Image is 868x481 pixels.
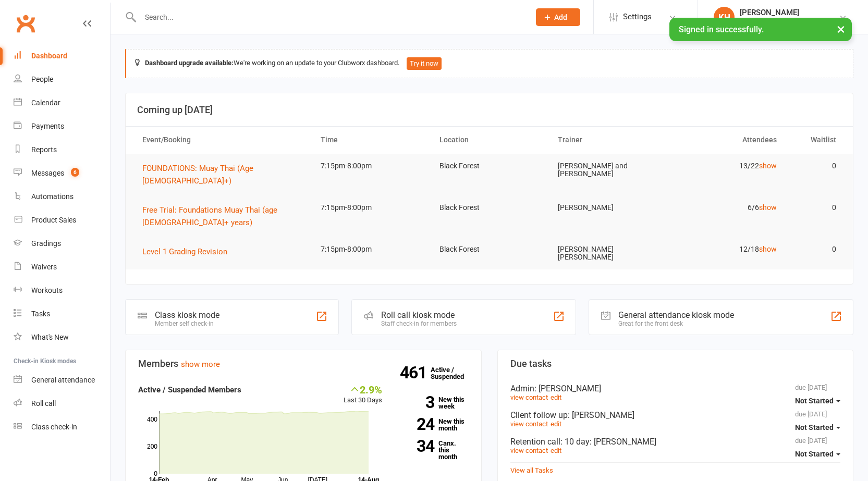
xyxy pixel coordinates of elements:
div: Roll call kiosk mode [381,310,457,320]
a: show [759,245,777,253]
span: Free Trial: Foundations Muay Thai (age [DEMOGRAPHIC_DATA]+ years) [142,205,277,227]
span: 6 [71,168,79,177]
td: Black Forest [430,237,549,262]
strong: Dashboard upgrade available: [145,59,234,67]
span: Not Started [795,423,834,431]
div: Workouts [31,286,63,294]
td: 12/18 [667,237,786,262]
div: Great for the front desk [618,320,734,327]
a: view contact [510,420,548,428]
h3: Members [138,359,469,369]
strong: Active / Suspended Members [138,385,241,394]
td: 7:15pm-8:00pm [311,154,430,178]
a: Class kiosk mode [14,415,110,439]
div: Last 30 Days [344,384,382,406]
input: Search... [137,10,522,24]
span: : [PERSON_NAME] [568,410,634,420]
span: Settings [623,5,652,29]
button: Not Started [795,418,840,437]
a: edit [551,447,561,454]
div: Staff check-in for members [381,320,457,327]
th: Trainer [548,127,667,153]
a: show more [181,360,220,369]
div: Product Sales [31,216,76,224]
th: Time [311,127,430,153]
div: We're working on an update to your Clubworx dashboard. [125,49,853,78]
a: 3New this week [398,396,469,410]
a: view contact [510,447,548,454]
td: 0 [786,237,846,262]
div: Payments [31,122,64,130]
span: Level 1 Grading Revision [142,247,227,256]
div: Class kiosk mode [155,310,219,320]
button: Free Trial: Foundations Muay Thai (age [DEMOGRAPHIC_DATA]+ years) [142,204,302,229]
div: People [31,75,53,83]
a: Dashboard [14,44,110,68]
button: × [832,18,850,40]
div: Reports [31,145,57,154]
div: Client follow up [510,410,841,420]
div: Tasks [31,310,50,318]
div: KH [714,7,735,28]
h3: Coming up [DATE] [137,105,841,115]
a: edit [551,420,561,428]
th: Waitlist [786,127,846,153]
div: Southside Muay Thai & Fitness [740,17,839,27]
button: Not Started [795,391,840,410]
a: Calendar [14,91,110,115]
div: Class check-in [31,423,77,431]
span: Not Started [795,450,834,458]
div: Calendar [31,98,60,107]
span: Not Started [795,397,834,405]
div: What's New [31,333,69,341]
a: Messages 6 [14,162,110,185]
td: [PERSON_NAME] and [PERSON_NAME] [548,154,667,187]
td: [PERSON_NAME] [PERSON_NAME] [548,237,667,270]
div: Automations [31,192,74,201]
div: General attendance kiosk mode [618,310,734,320]
div: [PERSON_NAME] [740,8,839,17]
a: show [759,162,777,170]
div: Gradings [31,239,61,248]
td: 0 [786,195,846,220]
strong: 34 [398,438,434,454]
a: View all Tasks [510,466,553,474]
button: Try it now [407,57,442,70]
h3: Due tasks [510,359,841,369]
a: Clubworx [13,10,39,36]
td: 13/22 [667,154,786,178]
div: Retention call: 10 day [510,437,841,447]
td: Black Forest [430,195,549,220]
span: Signed in successfully. [679,24,764,34]
a: Gradings [14,232,110,255]
th: Location [430,127,549,153]
a: Waivers [14,255,110,279]
div: Member self check-in [155,320,219,327]
td: Black Forest [430,154,549,178]
div: Dashboard [31,52,67,60]
button: Not Started [795,445,840,463]
button: Level 1 Grading Revision [142,245,235,258]
td: 0 [786,154,846,178]
strong: 3 [398,394,434,410]
td: [PERSON_NAME] [548,195,667,220]
span: Add [554,13,567,21]
a: Tasks [14,302,110,326]
span: : [PERSON_NAME] [534,384,601,393]
a: People [14,68,110,91]
th: Attendees [667,127,786,153]
a: 461Active / Suspended [431,359,476,388]
div: 2.9% [344,384,382,395]
a: 24New this month [398,418,469,431]
a: Workouts [14,279,110,302]
a: General attendance kiosk mode [14,368,110,392]
div: Messages [31,169,64,177]
a: Reports [14,138,110,162]
a: show [759,203,777,212]
th: Event/Booking [133,127,311,153]
a: What's New [14,326,110,349]
span: : [PERSON_NAME] [590,437,656,447]
td: 7:15pm-8:00pm [311,237,430,262]
button: FOUNDATIONS: Muay Thai (Age [DEMOGRAPHIC_DATA]+) [142,162,302,187]
div: Roll call [31,399,56,408]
